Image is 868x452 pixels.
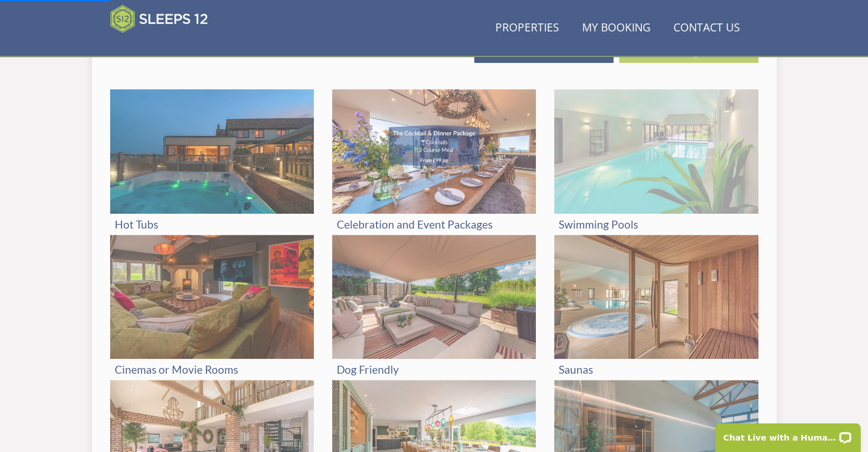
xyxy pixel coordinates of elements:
img: 'Swimming Pools' - Large Group Accommodation Holiday Ideas [554,89,758,214]
a: 'Celebration and Event Packages' - Large Group Accommodation Holiday Ideas Celebration and Event ... [332,89,536,235]
a: 'Hot Tubs' - Large Group Accommodation Holiday Ideas Hot Tubs [110,89,314,235]
h3: Saunas [559,363,753,375]
iframe: LiveChat chat widget [708,416,868,452]
img: 'Cinemas or Movie Rooms' - Large Group Accommodation Holiday Ideas [110,235,314,359]
a: 'Cinemas or Movie Rooms' - Large Group Accommodation Holiday Ideas Cinemas or Movie Rooms [110,235,314,381]
a: My Booking [578,15,655,41]
img: Sleeps 12 [110,5,208,33]
h3: Hot Tubs [115,218,309,230]
h3: Swimming Pools [559,218,753,230]
a: 'Dog Friendly' - Large Group Accommodation Holiday Ideas Dog Friendly [332,235,536,381]
h3: Dog Friendly [337,363,531,375]
img: 'Hot Tubs' - Large Group Accommodation Holiday Ideas [110,89,314,214]
a: Contact Us [669,15,745,41]
iframe: Customer reviews powered by Trustpilot [104,40,224,50]
h3: Cinemas or Movie Rooms [115,363,309,375]
a: Properties [491,15,564,41]
a: 'Swimming Pools' - Large Group Accommodation Holiday Ideas Swimming Pools [554,89,758,235]
img: 'Dog Friendly' - Large Group Accommodation Holiday Ideas [332,235,536,359]
img: 'Saunas' - Large Group Accommodation Holiday Ideas [554,235,758,359]
a: 'Saunas' - Large Group Accommodation Holiday Ideas Saunas [554,235,758,381]
img: 'Celebration and Event Packages' - Large Group Accommodation Holiday Ideas [332,89,536,214]
h3: Celebration and Event Packages [337,218,531,230]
